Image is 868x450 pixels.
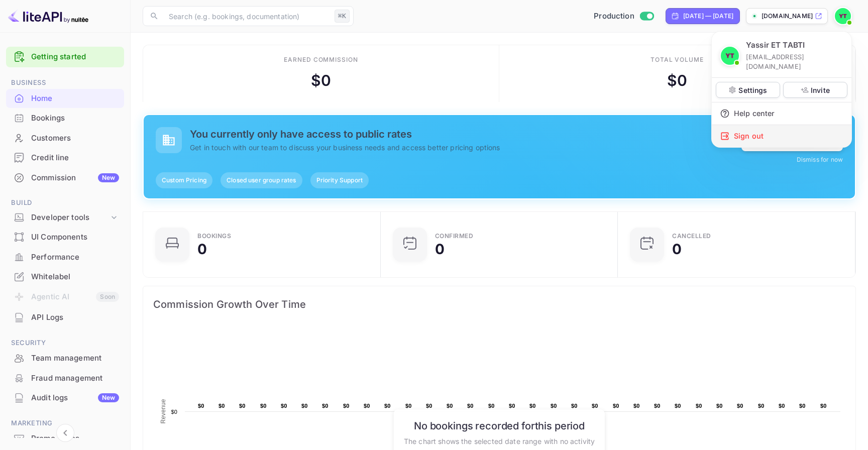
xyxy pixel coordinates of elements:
[721,47,739,65] img: Yassir ET TABTI
[811,85,830,95] p: Invite
[712,102,851,125] div: Help center
[738,85,767,95] p: Settings
[746,40,805,51] p: Yassir ET TABTI
[746,52,843,71] p: [EMAIL_ADDRESS][DOMAIN_NAME]
[712,125,851,147] div: Sign out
